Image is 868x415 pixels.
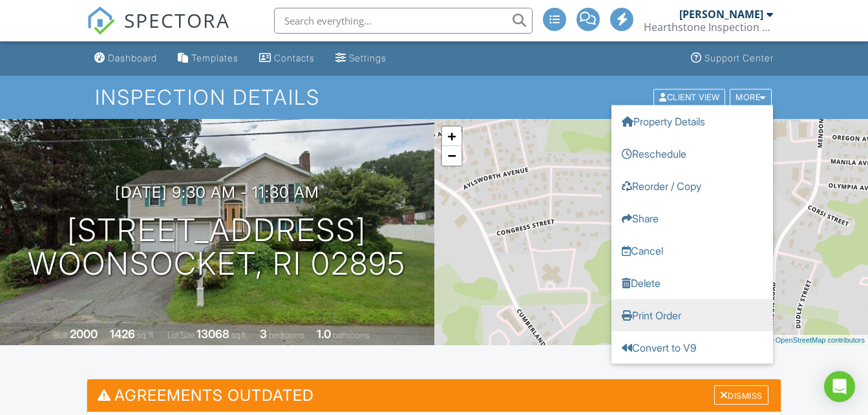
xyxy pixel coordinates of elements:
h3: [DATE] 9:30 am - 11:30 am [115,184,319,201]
span: SPECTORA [124,6,230,34]
div: 2000 [70,327,98,341]
div: 1426 [110,327,135,341]
a: Dashboard [89,47,162,70]
a: Zoom out [442,146,461,165]
a: Support Center [686,47,779,70]
div: Support Center [704,52,774,63]
a: Convert to V9 [611,331,773,363]
span: sq. ft. [137,330,155,340]
span: sq.ft. [231,330,248,340]
h3: Agreements Outdated [87,379,780,411]
a: Share [611,202,773,234]
a: Settings [330,47,392,70]
div: Open Intercom Messenger [824,371,855,402]
a: Contacts [254,47,320,70]
h1: [STREET_ADDRESS] Woonsocket, RI 02895 [28,213,406,282]
a: Property Details [611,105,773,137]
div: Contacts [274,52,315,63]
div: [PERSON_NAME] [679,8,763,21]
a: Zoom in [442,127,461,146]
img: The Best Home Inspection Software - Spectora [87,6,115,35]
div: Hearthstone Inspection Services, Inc. [644,21,773,34]
a: Templates [173,47,244,70]
span: Built [54,330,68,340]
span: Lot Size [167,330,195,340]
h1: Inspection Details [95,86,773,109]
a: Delete [611,266,773,299]
a: Reorder / Copy [611,169,773,202]
a: Client View [652,92,728,101]
div: 13068 [196,327,229,341]
div: Dashboard [108,52,157,63]
div: Dismiss [714,385,768,405]
div: 1.0 [317,327,331,341]
input: Search everything... [274,8,533,34]
a: Reschedule [611,137,773,169]
a: SPECTORA [87,17,230,45]
div: Templates [191,52,238,63]
a: Cancel [611,234,773,266]
a: © OpenStreetMap contributors [768,336,865,344]
div: Settings [349,52,386,63]
span: bedrooms [269,330,304,340]
div: 3 [260,327,267,341]
div: Client View [653,89,725,106]
div: | [705,335,868,346]
a: Print Order [611,299,773,331]
span: bathrooms [333,330,370,340]
div: More [730,89,772,106]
